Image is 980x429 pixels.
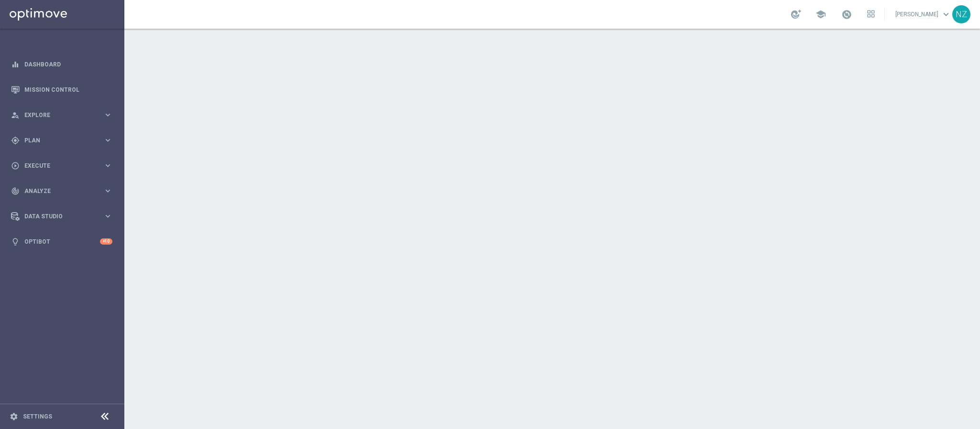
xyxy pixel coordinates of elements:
[11,161,103,170] div: Execute
[11,137,113,144] button: gps_fixed Plan keyboard_arrow_right
[100,238,112,245] div: +10
[11,61,113,68] button: equalizer Dashboard
[11,111,20,119] i: person_search
[103,186,112,195] i: keyboard_arrow_right
[11,52,112,77] div: Dashboard
[10,412,18,421] i: settings
[11,111,103,119] div: Explore
[24,52,112,77] a: Dashboard
[24,188,103,194] span: Analyze
[952,5,970,23] div: NZ
[11,238,113,246] button: lightbulb Optibot +10
[103,161,112,170] i: keyboard_arrow_right
[11,136,20,145] i: gps_fixed
[11,161,20,170] i: play_circle_outline
[24,138,103,143] span: Plan
[11,77,112,102] div: Mission Control
[11,86,113,94] button: Mission Control
[815,9,826,20] span: school
[11,111,113,119] button: person_search Explore keyboard_arrow_right
[11,212,103,221] div: Data Studio
[24,112,103,118] span: Explore
[103,110,112,119] i: keyboard_arrow_right
[23,414,52,419] a: Settings
[103,136,112,145] i: keyboard_arrow_right
[11,187,113,195] button: track_changes Analyze keyboard_arrow_right
[11,60,20,69] i: equalizer
[24,214,103,219] span: Data Studio
[11,162,113,170] button: play_circle_outline Execute keyboard_arrow_right
[941,9,951,20] span: keyboard_arrow_down
[11,237,20,246] i: lightbulb
[24,77,112,102] a: Mission Control
[11,187,103,195] div: Analyze
[11,229,112,254] div: Optibot
[11,136,103,145] div: Plan
[103,212,112,221] i: keyboard_arrow_right
[11,213,113,220] button: Data Studio keyboard_arrow_right
[894,7,952,21] a: [PERSON_NAME]keyboard_arrow_down
[24,163,103,169] span: Execute
[24,229,100,254] a: Optibot
[11,187,20,195] i: track_changes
